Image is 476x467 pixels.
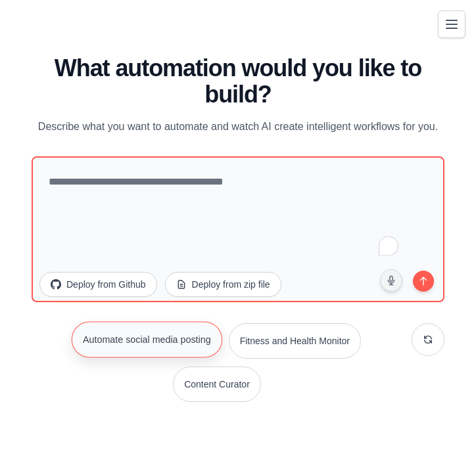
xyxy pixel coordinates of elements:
button: Deploy from Github [39,272,157,297]
iframe: Chat Widget [410,404,476,467]
button: Deploy from zip file [165,272,281,297]
div: 聊天小工具 [410,404,476,467]
button: Automate social media posting [72,321,222,357]
button: Toggle navigation [438,11,465,38]
button: Fitness and Health Monitor [229,323,361,359]
textarea: To enrich screen reader interactions, please activate Accessibility in Grammarly extension settings [32,156,444,302]
p: Describe what you want to automate and watch AI create intelligent workflows for you. [32,118,444,135]
h1: What automation would you like to build? [32,55,444,108]
button: Content Curator [173,367,261,402]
